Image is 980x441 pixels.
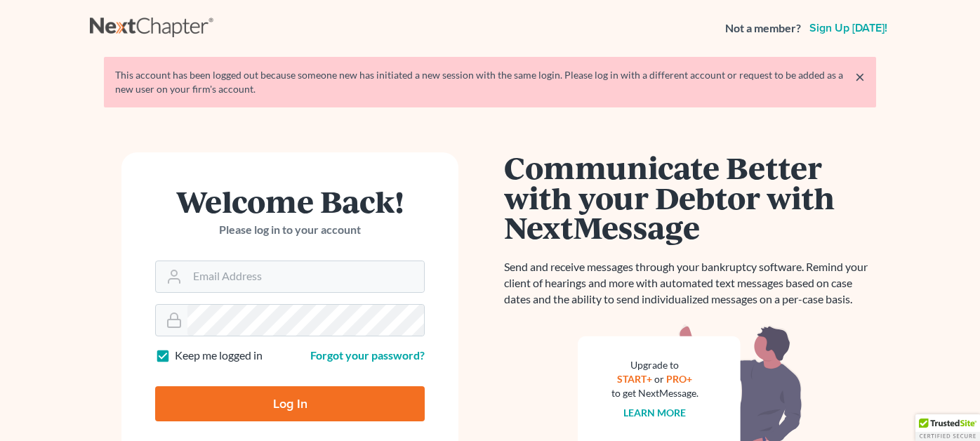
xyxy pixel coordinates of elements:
[187,261,424,292] input: Email Address
[655,373,665,385] span: or
[504,152,876,242] h1: Communicate Better with your Debtor with NextMessage
[155,386,425,421] input: Log In
[807,22,890,34] a: Sign up [DATE]!
[115,68,865,96] div: This account has been logged out because someone new has initiated a new session with the same lo...
[624,407,687,419] a: Learn more
[310,348,425,362] a: Forgot your password?
[611,358,698,372] div: Upgrade to
[725,20,801,37] strong: Not a member?
[667,373,693,385] a: PRO+
[618,373,653,385] a: START+
[855,68,865,85] a: ×
[504,259,876,308] p: Send and receive messages through your bankruptcy software. Remind your client of hearings and mo...
[915,414,980,441] div: TrustedSite Certified
[155,186,425,216] h1: Welcome Back!
[175,348,263,364] label: Keep me logged in
[611,386,698,400] div: to get NextMessage.
[155,222,425,238] p: Please log in to your account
